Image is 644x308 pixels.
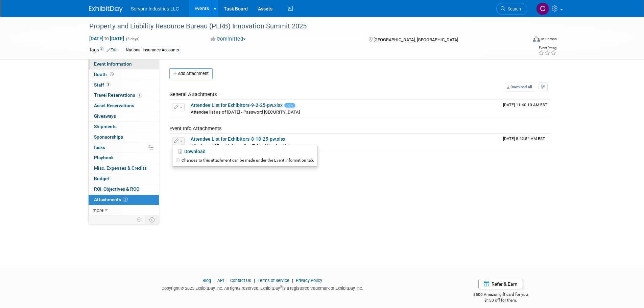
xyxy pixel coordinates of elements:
[172,156,317,165] div: Changes to this attachment can be made under the Event Information tab.
[93,145,105,150] span: Tasks
[94,82,111,88] span: Staff
[290,278,295,283] span: |
[94,197,128,202] span: Attachments
[89,122,159,132] a: Shipments
[505,82,534,92] a: Download All
[94,103,134,108] span: Asset Reservations
[103,36,110,41] span: to
[87,20,517,32] div: Property and Liability Resource Bureau (PLRB) Innovation Summit 2025
[258,278,289,283] a: Terms of Service
[89,59,159,69] a: Event Information
[217,278,224,283] a: API
[89,80,159,90] a: Staff3
[94,176,109,181] span: Budget
[94,72,115,77] span: Booth
[172,147,317,156] a: Download
[89,143,159,153] a: Tasks
[478,279,523,289] a: Refer & Earn
[496,3,527,15] a: Search
[208,35,248,43] button: Committed
[94,61,132,67] span: Event Information
[89,184,159,194] a: ROI, Objectives & ROO
[500,134,550,151] td: Upload Timestamp
[500,100,550,117] td: Upload Timestamp
[296,278,322,283] a: Privacy Policy
[94,92,142,98] span: Travel Reservations
[134,215,145,224] td: Personalize Event Tab Strip
[191,110,300,115] span: Attendee list as of [DATE] - Password [SECURITY_DATA]
[89,153,159,163] a: Playbook
[131,6,179,11] span: Servpro Industries LLC
[230,278,251,283] a: Contact Us
[541,37,557,42] div: In-Person
[89,90,159,100] a: Travel Reservations1
[191,102,283,108] a: Attendee List for Exhibitors-9-2-25-pw.xlsx
[212,278,216,283] span: |
[89,6,123,13] img: ExhibitDay
[503,102,547,107] span: Upload Timestamp
[89,111,159,121] a: Giveaways
[106,48,118,52] a: Edit
[89,284,436,291] div: Copyright © 2025 ExhibitDay, Inc. All rights reserved. ExhibitDay is a registered trademark of Ex...
[202,278,211,283] a: Blog
[374,37,458,42] span: [GEOGRAPHIC_DATA], [GEOGRAPHIC_DATA]
[505,6,521,11] span: Search
[137,93,142,98] span: 1
[446,298,555,303] div: $150 off for them.
[487,35,557,45] div: Event Format
[94,134,123,140] span: Sponsorships
[123,197,128,202] span: 2
[89,205,159,215] a: more
[106,82,111,87] span: 3
[89,46,118,54] td: Tags
[503,136,545,141] span: Upload Timestamp
[93,207,103,213] span: more
[169,125,222,132] span: Event Info Attachments
[94,124,117,129] span: Shipments
[89,195,159,205] a: Attachments2
[145,215,159,224] td: Toggle Event Tabs
[125,37,140,41] span: (3 days)
[94,155,114,160] span: Playbook
[109,72,115,77] span: Booth not reserved yet
[536,2,549,15] img: Chris Chassagneux
[538,46,556,50] div: Event Rating
[284,103,295,108] span: new
[169,68,213,79] button: Add Attachment
[94,186,139,192] span: ROI, Objectives & ROO
[89,174,159,184] a: Budget
[89,35,124,42] span: [DATE] [DATE]
[446,287,555,303] div: $500 Amazon gift card for you,
[94,165,147,171] span: Misc. Expenses & Credits
[94,113,116,119] span: Giveaways
[169,91,217,97] span: General Attachments
[533,36,540,42] img: Format-Inperson.png
[280,285,282,289] sup: ®
[89,70,159,80] a: Booth
[225,278,229,283] span: |
[191,136,285,142] a: Attendee List for Exhibitors-8-18-25-pw.xlsx
[89,163,159,173] a: Misc. Expenses & Credits
[89,101,159,111] a: Asset Reservations
[252,278,257,283] span: |
[191,143,290,148] span: Attachment (Event Information Tab) : Attendee List
[124,47,181,54] div: National Insurance Accounts
[89,132,159,142] a: Sponsorships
